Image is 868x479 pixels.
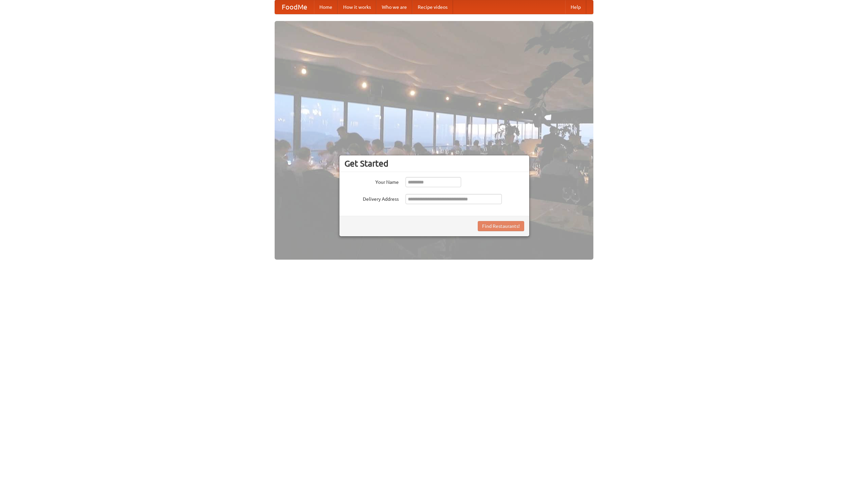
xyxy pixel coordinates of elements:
button: Find Restaurants! [478,221,524,231]
a: Who we are [376,0,412,14]
h3: Get Started [344,158,524,169]
a: FoodMe [275,0,314,14]
a: How it works [338,0,376,14]
label: Your Name [344,177,399,186]
a: Recipe videos [412,0,453,14]
label: Delivery Address [344,194,399,202]
a: Home [314,0,338,14]
a: Help [565,0,586,14]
